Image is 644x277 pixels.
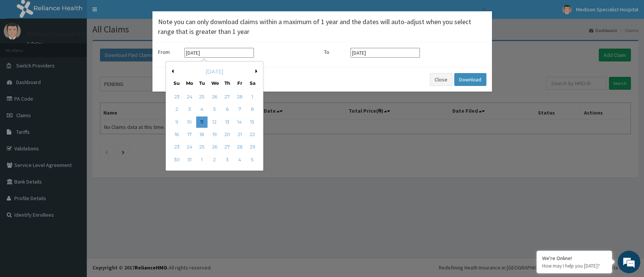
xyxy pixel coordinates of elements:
[211,80,218,86] div: We
[221,116,232,128] div: Choose Thursday, March 13th, 2025
[209,129,220,140] div: Choose Wednesday, March 19th, 2025
[246,154,258,165] div: Choose Saturday, April 5th, 2025
[209,116,220,128] div: Choose Wednesday, March 12th, 2025
[170,69,174,73] button: Previous Month
[454,73,486,86] button: Download
[183,116,195,128] div: Choose Monday, March 10th, 2025
[173,80,180,86] div: Su
[221,129,232,140] div: Choose Thursday, March 20th, 2025
[209,154,220,165] div: Choose Wednesday, April 2nd, 2025
[183,129,195,140] div: Choose Monday, March 17th, 2025
[196,129,207,140] div: Choose Tuesday, March 18th, 2025
[234,116,245,128] div: Choose Friday, March 14th, 2025
[246,142,258,153] div: Choose Saturday, March 29th, 2025
[183,104,195,115] div: Choose Monday, March 3rd, 2025
[186,80,192,86] div: Mo
[249,80,255,86] div: Sa
[209,142,220,153] div: Choose Wednesday, March 26th, 2025
[171,129,182,140] div: Choose Sunday, March 16th, 2025
[221,104,232,115] div: Choose Thursday, March 6th, 2025
[196,104,207,115] div: Choose Tuesday, March 4th, 2025
[224,80,230,86] div: Th
[171,116,182,128] div: Choose Sunday, March 9th, 2025
[196,91,207,103] div: Choose Tuesday, February 25th, 2025
[542,263,606,269] p: How may I help you today?
[183,91,195,103] div: Choose Monday, February 24th, 2025
[196,142,207,153] div: Choose Tuesday, March 25th, 2025
[234,154,245,165] div: Choose Friday, April 4th, 2025
[221,154,232,165] div: Choose Thursday, April 3rd, 2025
[221,142,232,153] div: Choose Thursday, March 27th, 2025
[234,129,245,140] div: Choose Friday, March 21st, 2025
[350,48,420,58] input: Select end date
[481,6,486,14] button: Close
[255,69,259,73] button: Next Month
[234,142,245,153] div: Choose Friday, March 28th, 2025
[183,142,195,153] div: Choose Monday, March 24th, 2025
[246,116,258,128] div: Choose Saturday, March 15th, 2025
[169,68,260,75] div: [DATE]
[198,80,205,86] div: Tu
[246,91,258,103] div: Choose Saturday, March 1st, 2025
[171,104,182,115] div: Choose Sunday, March 2nd, 2025
[234,104,245,115] div: Choose Friday, March 7th, 2025
[237,80,243,86] div: Fr
[209,104,220,115] div: Choose Wednesday, March 5th, 2025
[246,129,258,140] div: Choose Saturday, March 22nd, 2025
[196,154,207,165] div: Choose Tuesday, April 1st, 2025
[209,91,220,103] div: Choose Wednesday, February 26th, 2025
[184,48,254,58] input: Select start date
[324,48,347,56] label: To
[430,73,452,86] button: Close
[171,91,182,103] div: Choose Sunday, February 23rd, 2025
[158,17,486,36] h4: Note you can only download claims within a maximum of 1 year and the dates will auto-adjust when ...
[158,48,181,56] label: From
[246,104,258,115] div: Choose Saturday, March 8th, 2025
[234,91,245,103] div: Choose Friday, February 28th, 2025
[482,5,486,15] span: ×
[221,91,232,103] div: Choose Thursday, February 27th, 2025
[171,154,182,165] div: Choose Sunday, March 30th, 2025
[171,142,182,153] div: Choose Sunday, March 23rd, 2025
[183,154,195,165] div: Choose Monday, March 31st, 2025
[196,116,207,128] div: Choose Tuesday, March 11th, 2025
[171,91,258,166] div: month 2025-03
[542,255,606,262] div: We're Online!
